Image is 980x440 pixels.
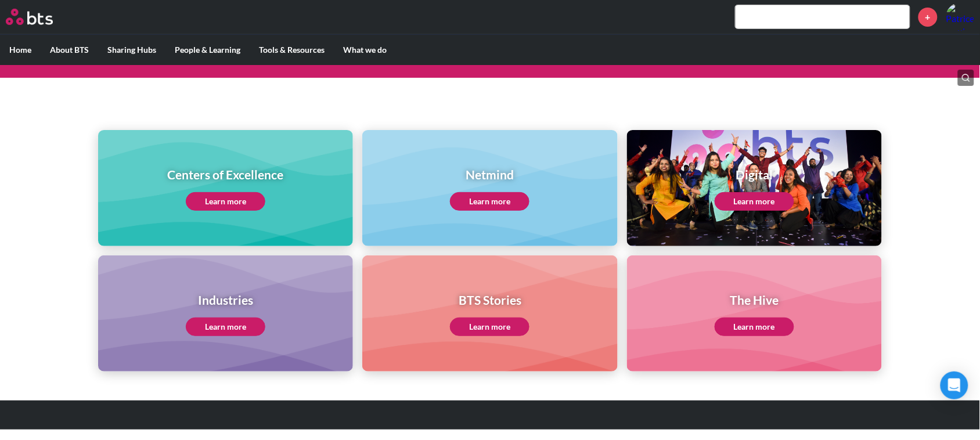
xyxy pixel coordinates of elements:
[715,166,794,183] h1: Digital
[918,8,938,27] a: +
[450,291,529,308] h1: BTS Stories
[450,192,529,211] a: Learn more
[98,35,165,65] label: Sharing Hubs
[450,166,529,183] h1: Netmind
[715,291,794,308] h1: The Hive
[168,166,284,183] h1: Centers of Excellence
[250,35,334,65] label: Tools & Resources
[450,318,529,336] a: Learn more
[6,9,53,25] img: BTS Logo
[186,291,265,308] h1: Industries
[334,35,396,65] label: What we do
[186,192,265,211] a: Learn more
[715,192,794,211] a: Learn more
[165,35,250,65] label: People & Learning
[946,3,974,31] img: Patrice Gaul
[41,35,98,65] label: About BTS
[715,318,794,336] a: Learn more
[6,9,74,25] a: Go home
[946,3,974,31] a: Profile
[941,372,968,399] div: Open Intercom Messenger
[186,318,265,336] a: Learn more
